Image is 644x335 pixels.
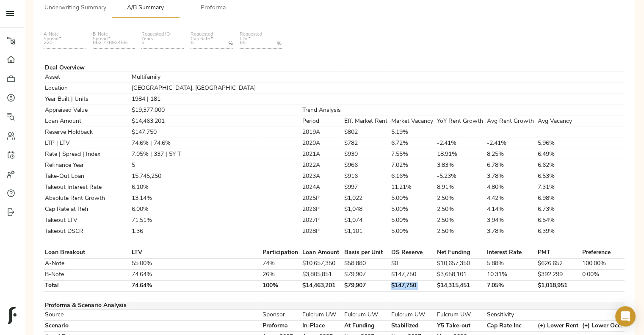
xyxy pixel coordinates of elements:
td: 4.14% [486,204,536,215]
td: $14,315,451 [436,280,486,291]
td: LTP | LTV [44,138,130,149]
label: B-Note Spread [93,32,124,42]
td: Appraised Value [44,105,130,116]
td: 5.00% [390,204,436,215]
td: $930 [343,149,390,160]
td: In-Place [301,321,343,332]
td: 5.96% [537,138,581,149]
div: Open Intercom Messenger [615,306,636,327]
td: 4.80% [486,182,536,193]
td: $79,907 [343,280,390,291]
td: Trend Analysis [301,105,343,116]
td: Basis per Unit [343,248,390,259]
td: 71.51% [130,215,261,226]
td: $147,750 [390,280,436,291]
td: 0.00% [581,269,625,280]
td: Avg Vacancy [537,116,581,127]
td: Takeout Interest Rate [44,182,130,193]
td: 3.83% [436,160,486,171]
img: logo [8,307,17,324]
td: Fulcrum UW [301,310,343,321]
td: 5.19% [390,127,436,138]
td: $626,652 [537,258,581,269]
td: 2.50% [436,204,486,215]
td: 11.21% [390,182,436,193]
td: Cap Rate at Refi [44,204,130,215]
td: Fulcrum UW [436,310,486,321]
td: 100.00% [581,258,625,269]
td: (+) Lower Occ. [581,321,625,332]
td: 10.31% [486,269,536,280]
td: 74.6% | 74.6% [130,138,261,149]
td: -2.41% [486,138,536,149]
td: $14,463,201 [301,280,343,291]
td: $966 [343,160,390,171]
td: DS Reserve [390,248,436,259]
td: $1,074 [343,215,390,226]
td: 6.49% [537,149,581,160]
td: 6.39% [537,226,581,237]
td: $1,022 [343,193,390,204]
td: 7.55% [390,149,436,160]
td: 6.73% [537,204,581,215]
td: $10,657,350 [301,258,343,269]
td: $916 [343,171,390,182]
td: 2.50% [436,193,486,204]
td: 18.91% [436,149,486,160]
td: Scenario [44,321,130,332]
td: 6.54% [537,215,581,226]
td: 100% [261,280,301,291]
td: Proforma [261,321,301,332]
td: 2025P [301,193,343,204]
td: 6.00% [130,204,261,215]
td: Year Built | Units [44,94,130,105]
td: Loan Breakout [44,248,130,259]
td: Rate | Spread | Index [44,149,130,160]
td: Location [44,83,130,94]
td: At Funding [343,321,390,332]
td: $19,377,000 [130,105,261,116]
td: $782 [343,138,390,149]
label: Requested Cap Rate [191,32,222,42]
td: 6.72% [390,138,436,149]
td: Market Vacancy [390,116,436,127]
td: A-Note [44,258,130,269]
td: YoY Rent Growth [436,116,486,127]
td: 55.00% [130,258,261,269]
td: 6.10% [130,182,261,193]
td: 5.00% [390,215,436,226]
td: -2.41% [436,138,486,149]
td: 6.16% [390,171,436,182]
td: 6.98% [537,193,581,204]
td: 8.25% [486,149,536,160]
td: B-Note [44,269,130,280]
td: 5 [130,160,261,171]
td: $997 [343,182,390,193]
td: 1.36 [130,226,261,237]
td: 5.88% [486,258,536,269]
label: A-Note Spread [44,32,75,42]
td: Preference [581,248,625,259]
td: 8.91% [436,182,486,193]
td: 2020A [301,138,343,149]
td: 4.42% [486,193,536,204]
td: $3,805,851 [301,269,343,280]
p: % [277,40,282,47]
label: Requested LTV [240,32,271,42]
td: Stabilized [390,321,436,332]
td: 2027P [301,215,343,226]
td: 3.78% [486,226,536,237]
td: 2.50% [436,215,486,226]
td: $3,658,101 [436,269,486,280]
td: Avg Rent Growth [486,116,536,127]
td: Loan Amount [44,116,130,127]
td: Absolute Rent Growth [44,193,130,204]
td: $10,657,350 [436,258,486,269]
td: Sponsor [261,310,301,321]
td: (+) Lower Rent [537,321,581,332]
td: PMT [537,248,581,259]
td: Refinance Year [44,160,130,171]
td: Net Funding [436,248,486,259]
span: A/B Summary [116,3,174,14]
td: 7.05% | 337 | 5Y T [130,149,261,160]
